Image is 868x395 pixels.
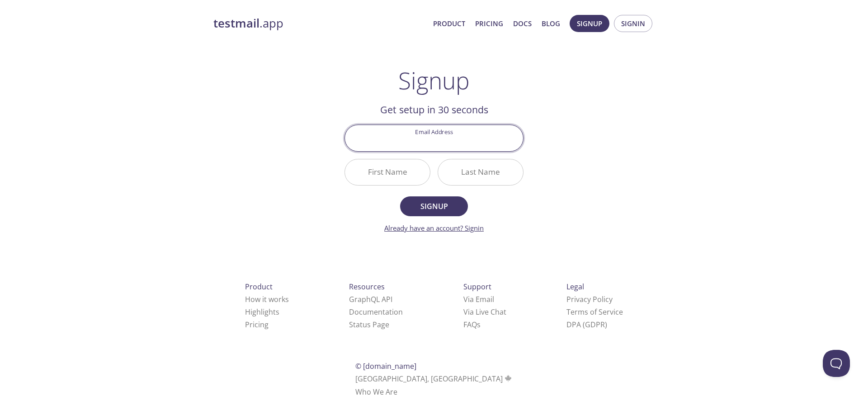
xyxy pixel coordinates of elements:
button: Signin [614,15,652,32]
button: Signup [570,15,609,32]
a: GraphQL API [349,294,392,304]
a: Via Email [463,294,494,304]
a: Privacy Policy [566,294,613,304]
h2: Get setup in 30 seconds [344,102,524,117]
h1: Signup [398,67,470,94]
a: Product [433,18,465,29]
a: Documentation [349,307,403,317]
a: testmail.app [213,16,426,31]
a: Highlights [245,307,279,317]
a: Pricing [475,18,503,29]
span: Signin [621,18,645,29]
span: Signup [410,200,458,213]
span: s [477,320,481,330]
span: [GEOGRAPHIC_DATA], [GEOGRAPHIC_DATA] [355,374,513,384]
span: Legal [566,282,584,292]
span: Product [245,282,273,292]
span: Signup [577,18,602,29]
a: Already have an account? Signin [384,223,484,232]
span: Support [463,282,491,292]
a: Docs [513,18,532,29]
a: Via Live Chat [463,307,506,317]
strong: testmail [213,15,259,31]
a: Blog [542,18,560,29]
button: Signup [400,196,468,216]
a: Terms of Service [566,307,623,317]
span: © [DOMAIN_NAME] [355,361,416,371]
a: DPA (GDPR) [566,320,607,330]
span: Resources [349,282,385,292]
a: FAQ [463,320,481,330]
a: Pricing [245,320,269,330]
a: How it works [245,294,289,304]
iframe: Help Scout Beacon - Open [823,350,850,377]
a: Status Page [349,320,389,330]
